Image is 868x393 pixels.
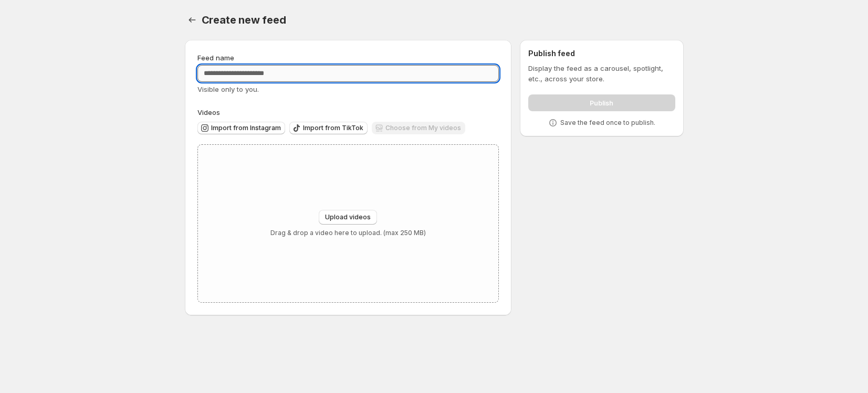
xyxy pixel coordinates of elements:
button: Import from Instagram [197,122,285,134]
h2: Publish feed [528,48,675,59]
p: Save the feed once to publish. [560,119,655,127]
span: Visible only to you. [197,85,259,93]
span: Import from Instagram [211,124,281,132]
span: Import from TikTok [303,124,363,132]
button: Settings [185,13,200,27]
span: Feed name [197,54,234,62]
p: Display the feed as a carousel, spotlight, etc., across your store. [528,63,675,84]
button: Import from TikTok [289,122,368,134]
span: Create new feed [202,14,286,26]
p: Drag & drop a video here to upload. (max 250 MB) [270,229,426,237]
span: Videos [197,108,220,116]
span: Upload videos [325,213,371,221]
button: Upload videos [319,210,377,225]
